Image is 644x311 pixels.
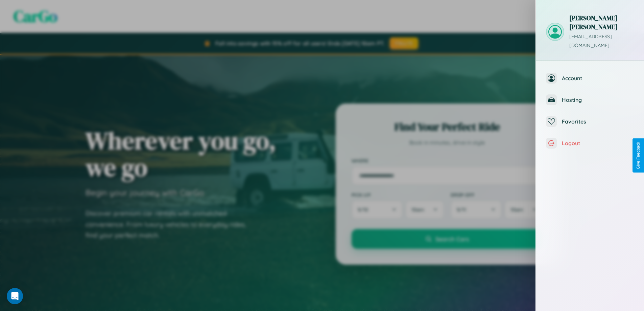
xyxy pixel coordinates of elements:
div: Give Feedback [636,142,641,169]
span: Logout [562,140,634,147]
div: Open Intercom Messenger [7,288,23,304]
span: Hosting [562,96,634,103]
p: [EMAIL_ADDRESS][DOMAIN_NAME] [569,32,634,50]
button: Account [536,67,644,89]
button: Hosting [536,89,644,111]
span: Favorites [562,118,634,125]
button: Logout [536,132,644,154]
button: Favorites [536,111,644,132]
h3: [PERSON_NAME] [PERSON_NAME] [569,14,634,31]
span: Account [562,75,634,82]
